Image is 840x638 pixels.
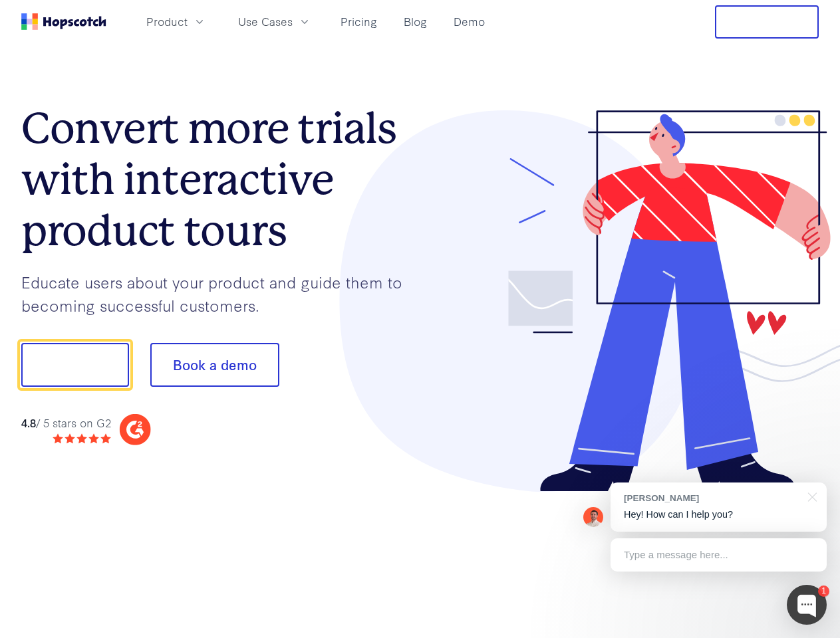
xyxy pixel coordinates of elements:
a: Pricing [335,11,382,33]
button: Book a demo [150,343,279,387]
div: Type a message here... [611,538,827,572]
h1: Convert more trials with interactive product tours [21,103,420,256]
a: Demo [448,11,490,33]
button: Use Cases [230,11,319,33]
p: Hey! How can I help you? [624,508,813,522]
strong: 4.8 [21,415,36,430]
button: Free Trial [715,5,819,39]
a: Home [21,13,106,30]
img: Mark Spera [583,507,603,527]
div: [PERSON_NAME] [624,492,800,504]
span: Product [146,13,188,30]
button: Show me! [21,343,129,387]
div: / 5 stars on G2 [21,415,111,431]
p: Educate users about your product and guide them to becoming successful customers. [21,270,420,316]
span: Use Cases [238,13,293,30]
button: Product [138,11,214,33]
a: Blog [398,11,432,33]
div: 1 [818,585,829,597]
